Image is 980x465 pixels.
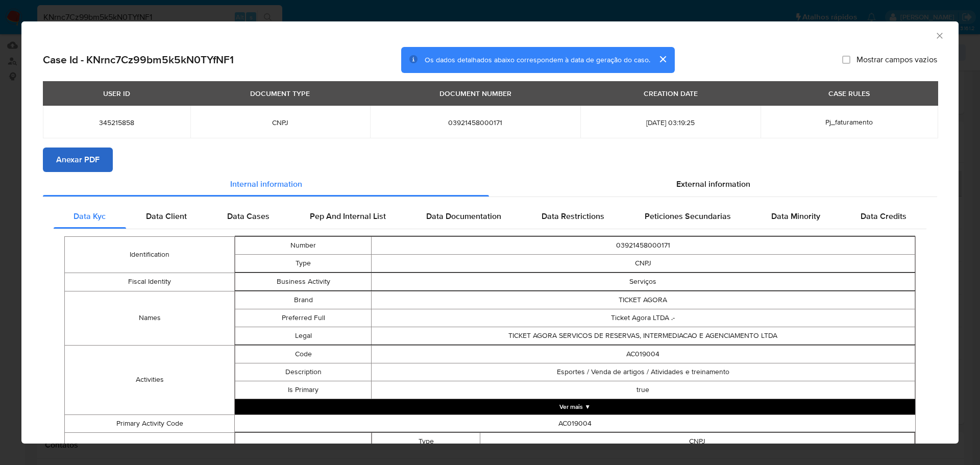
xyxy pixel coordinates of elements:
h2: Case Id - KNrnc7Cz99bm5k5kN0TYfNF1 [43,53,234,66]
span: Os dados detalhados abaixo correspondem à data de geração do caso. [425,55,650,65]
div: USER ID [97,85,136,102]
button: Anexar PDF [43,148,113,172]
span: [DATE] 03:19:25 [593,118,748,127]
td: Names [65,291,235,345]
td: CNPJ [480,432,915,450]
td: Activities [65,345,235,414]
td: Is Primary [235,381,371,399]
div: DOCUMENT TYPE [244,85,316,102]
td: Legal [235,327,371,345]
td: Serviços [371,273,915,290]
button: Expand array [235,399,915,414]
td: Number [235,236,371,254]
input: Mostrar campos vazios [842,56,850,64]
td: TICKET AGORA [371,291,915,309]
div: Detailed info [43,172,937,197]
span: 03921458000171 [382,118,568,127]
span: Mostrar campos vazios [856,55,937,65]
div: CREATION DATE [638,85,704,102]
span: Data Restrictions [542,210,604,222]
td: Esportes / Venda de artigos / Atividades e treinamento [371,363,915,381]
span: Data Documentation [426,210,501,222]
td: Type [235,254,371,272]
span: Peticiones Secundarias [645,210,731,222]
span: Data Cases [227,210,269,222]
td: Identification [65,236,235,273]
span: Data Credits [861,210,906,222]
td: CNPJ [371,254,915,272]
span: Data Client [146,210,187,222]
td: Ticket Agora LTDA .- [371,309,915,327]
span: Pj_faturamento [825,117,873,127]
td: TICKET AGORA SERVICOS DE RESERVAS, INTERMEDIACAO E AGENCIAMENTO LTDA [371,327,915,345]
button: Fechar a janela [935,31,944,40]
span: 345215858 [55,118,178,127]
button: cerrar [650,47,675,71]
span: Pep And Internal List [310,210,386,222]
td: Type [372,432,480,450]
td: Description [235,363,371,381]
span: CNPJ [203,118,358,127]
td: Code [235,345,371,363]
div: Detailed internal info [54,204,926,229]
div: closure-recommendation-modal [21,21,959,444]
td: Brand [235,291,371,309]
span: Internal information [230,178,302,190]
td: 03921458000171 [371,236,915,254]
span: Data Minority [771,210,820,222]
span: External information [676,178,750,190]
td: AC019004 [371,345,915,363]
td: Primary Activity Code [65,414,235,432]
div: CASE RULES [822,85,876,102]
span: Anexar PDF [56,149,100,171]
div: DOCUMENT NUMBER [433,85,518,102]
td: true [371,381,915,399]
span: Data Kyc [73,210,106,222]
td: Preferred Full [235,309,371,327]
td: Fiscal Identity [65,273,235,291]
td: AC019004 [235,414,916,432]
td: Business Activity [235,273,371,290]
